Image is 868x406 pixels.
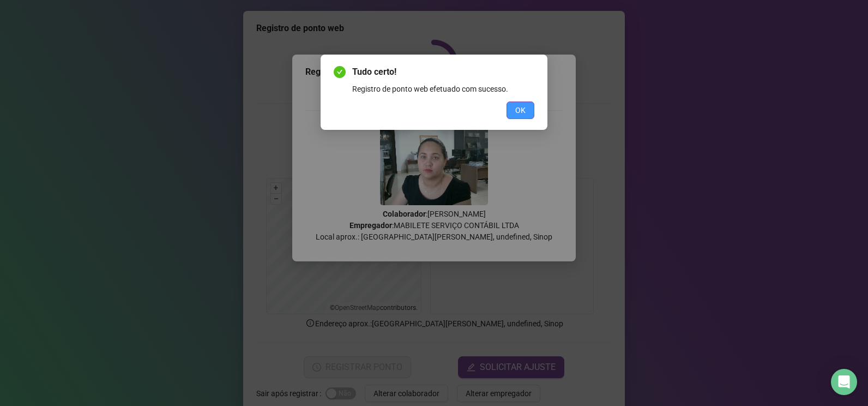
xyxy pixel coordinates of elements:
[352,65,534,79] span: Tudo certo!
[352,83,534,95] div: Registro de ponto web efetuado com sucesso.
[515,104,526,116] span: OK
[831,369,857,395] div: Open Intercom Messenger
[334,66,346,78] span: check-circle
[507,101,534,119] button: OK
